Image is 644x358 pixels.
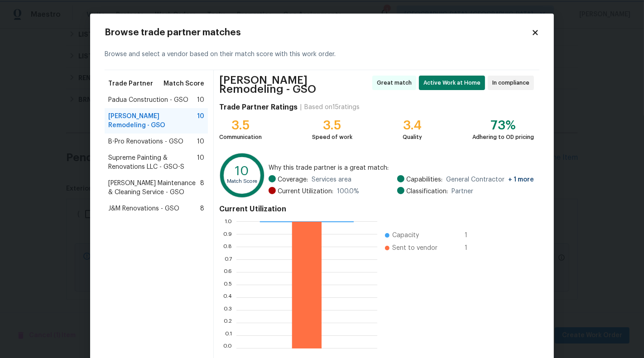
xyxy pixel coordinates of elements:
[219,103,298,112] h4: Trade Partner Ratings
[225,257,232,263] text: 0.7
[227,179,257,184] text: Match Score
[278,187,333,196] span: Current Utilization:
[465,243,479,253] span: 1
[200,204,204,213] span: 8
[225,333,232,339] text: 0.1
[403,133,422,142] div: Quality
[403,121,422,130] div: 3.4
[224,320,232,326] text: 0.2
[108,112,197,130] span: [PERSON_NAME] Remodeling - GSO
[406,187,448,196] span: Classification:
[223,244,232,250] text: 0.8
[446,175,534,184] span: General Contractor
[224,270,232,275] text: 0.6
[269,163,534,172] span: Why this trade partner is a great match:
[108,79,153,88] span: Trade Partner
[219,121,262,130] div: 3.5
[392,231,419,240] span: Capacity
[304,103,360,112] div: Based on 15 ratings
[492,78,533,87] span: In compliance
[377,78,415,87] span: Great match
[337,187,359,196] span: 100.0 %
[406,175,442,184] span: Capabilities:
[163,79,204,88] span: Match Score
[108,204,179,213] span: J&M Renovations - GSO
[197,137,204,146] span: 10
[225,219,232,224] text: 1.0
[197,112,204,130] span: 10
[105,28,531,37] h2: Browse trade partner matches
[472,133,534,142] div: Adhering to OD pricing
[108,137,183,146] span: B-Pro Renovations - GSO
[278,175,308,184] span: Coverage:
[108,153,197,172] span: Supreme Painting & Renovations LLC - GSO-S
[105,39,539,70] div: Browse and select a vendor based on their match score with this work order.
[224,308,232,313] text: 0.3
[200,179,204,197] span: 8
[298,103,304,112] div: |
[312,121,352,130] div: 3.5
[224,282,232,288] text: 0.5
[219,205,534,214] h4: Current Utilization
[472,121,534,130] div: 73%
[223,295,232,301] text: 0.4
[465,231,479,240] span: 1
[423,78,484,87] span: Active Work at Home
[223,232,232,237] text: 0.9
[235,165,249,178] text: 10
[312,175,351,184] span: Services area
[108,95,188,105] span: Padua Construction - GSO
[197,95,204,105] span: 10
[197,153,204,172] span: 10
[219,133,262,142] div: Communication
[312,133,352,142] div: Speed of work
[223,346,232,351] text: 0.0
[392,243,437,253] span: Sent to vendor
[108,179,200,197] span: [PERSON_NAME] Maintenance & Cleaning Service - GSO
[452,187,473,196] span: Partner
[508,177,534,183] span: + 1 more
[219,76,370,94] span: [PERSON_NAME] Remodeling - GSO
